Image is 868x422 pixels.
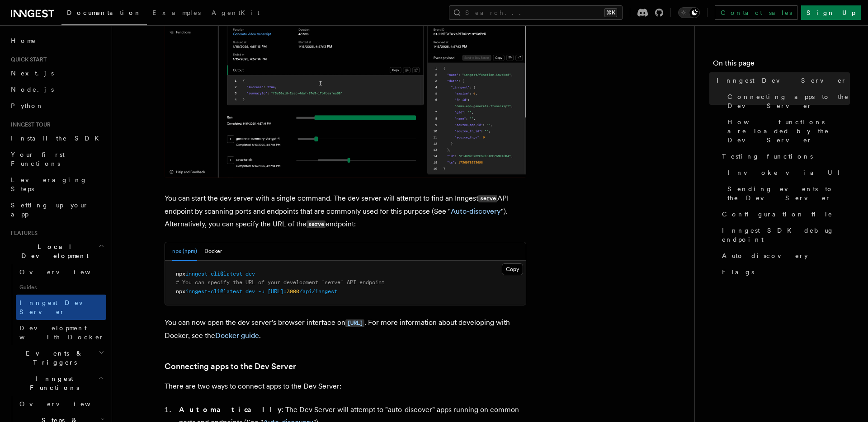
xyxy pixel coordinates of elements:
[215,331,259,340] a: Docker guide
[61,3,147,25] a: Documentation
[718,206,850,222] a: Configuration file
[7,65,106,81] a: Next.js
[16,280,106,295] span: Guides
[727,117,850,145] span: How functions are loaded by the Dev Server
[7,130,106,146] a: Install the SDK
[7,370,106,396] button: Inngest Functions
[16,264,106,280] a: Overview
[11,36,36,45] span: Home
[449,5,623,20] button: Search...⌘K
[16,320,106,345] a: Development with Docker
[11,151,65,167] span: Your first Functions
[206,3,265,24] a: AgentKit
[165,360,296,373] a: Connecting apps to the Dev Server
[7,242,99,260] span: Local Development
[179,405,282,414] strong: Automatically
[176,279,385,286] span: # You can specify the URL of your development `serve` API endpoint
[19,268,113,276] span: Overview
[204,242,222,261] button: Docker
[724,164,850,181] a: Invoke via UI
[299,288,337,295] span: /api/inngest
[727,168,848,177] span: Invoke via UI
[801,5,861,20] a: Sign Up
[717,76,847,85] span: Inngest Dev Server
[11,70,54,77] span: Next.js
[185,288,242,295] span: inngest-cli@latest
[7,197,106,222] a: Setting up your app
[722,152,813,161] span: Testing functions
[7,230,38,237] span: Features
[727,184,850,202] span: Sending events to the Dev Server
[718,222,850,248] a: Inngest SDK debug endpoint
[718,248,850,264] a: Auto-discovery
[713,58,850,72] h4: On this page
[604,8,617,17] kbd: ⌘K
[724,89,850,114] a: Connecting apps to the Dev Server
[16,396,106,412] a: Overview
[718,264,850,280] a: Flags
[268,288,287,295] span: [URL]:
[7,239,106,264] button: Local Development
[7,345,106,370] button: Events & Triggers
[165,316,526,342] p: You can now open the dev server's browser interface on . For more information about developing wi...
[19,324,104,341] span: Development with Docker
[718,148,850,164] a: Testing functions
[7,264,106,345] div: Local Development
[307,220,325,228] code: serve
[11,86,54,93] span: Node.js
[165,192,526,231] p: You can start the dev server with a single command. The dev server will attempt to find an Innges...
[724,181,850,206] a: Sending events to the Dev Server
[11,176,87,192] span: Leveraging Steps
[722,267,754,277] span: Flags
[451,207,501,216] a: Auto-discovery
[258,288,264,295] span: -u
[345,319,364,327] code: [URL]
[7,56,47,63] span: Quick start
[345,318,364,327] a: [URL]
[147,3,206,24] a: Examples
[7,98,106,114] a: Python
[7,33,106,49] a: Home
[19,400,113,408] span: Overview
[7,81,106,98] a: Node.js
[11,202,89,218] span: Setting up your app
[478,195,497,202] code: serve
[502,263,523,275] button: Copy
[722,251,808,260] span: Auto-discovery
[722,226,850,244] span: Inngest SDK debug endpoint
[287,288,299,295] span: 3000
[7,146,106,172] a: Your first Functions
[7,121,51,128] span: Inngest tour
[245,288,255,295] span: dev
[724,114,850,148] a: How functions are loaded by the Dev Server
[172,242,197,261] button: npx (npm)
[7,349,99,367] span: Events & Triggers
[7,172,106,197] a: Leveraging Steps
[165,380,526,393] p: There are two ways to connect apps to the Dev Server:
[678,7,700,18] button: Toggle dark mode
[7,374,98,392] span: Inngest Functions
[727,92,850,110] span: Connecting apps to the Dev Server
[67,9,142,16] span: Documentation
[11,135,104,142] span: Install the SDK
[713,72,850,89] a: Inngest Dev Server
[722,210,833,219] span: Configuration file
[715,5,797,20] a: Contact sales
[19,299,97,315] span: Inngest Dev Server
[11,102,44,109] span: Python
[212,9,259,16] span: AgentKit
[185,271,242,277] span: inngest-cli@latest
[245,271,255,277] span: dev
[16,295,106,320] a: Inngest Dev Server
[176,288,185,295] span: npx
[152,9,201,16] span: Examples
[176,271,185,277] span: npx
